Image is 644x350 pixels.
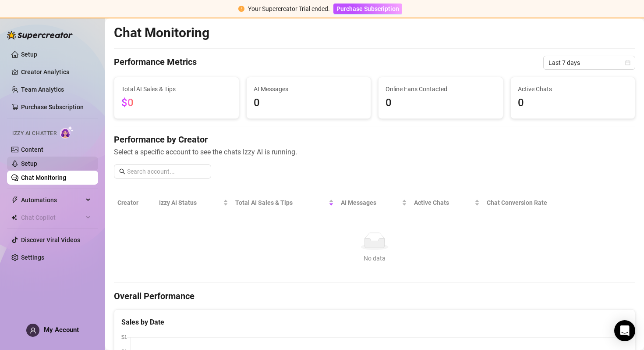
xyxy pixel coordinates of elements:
a: Settings [21,254,44,261]
span: Select a specific account to see the chats Izzy AI is running. [114,146,635,157]
a: Setup [21,160,37,167]
span: exclamation-circle [238,6,244,12]
a: Chat Monitoring [21,174,66,181]
img: logo-BBDzfeDw.svg [7,31,73,39]
span: calendar [625,60,630,65]
span: Your Supercreator Trial ended. [248,5,330,12]
img: Chat Copilot [11,214,17,221]
span: user [30,327,36,334]
span: Purchase Subscription [336,5,399,12]
div: Open Intercom Messenger [614,320,635,341]
span: Chat Copilot [21,211,83,225]
span: Active Chats [518,84,628,94]
a: Team Analytics [21,86,64,93]
a: Purchase Subscription [21,104,84,111]
a: Purchase Subscription [333,5,402,12]
span: Active Chats [414,198,473,207]
img: AI Chatter [60,126,74,139]
div: Sales by Date [121,317,628,328]
span: My Account [44,326,79,334]
span: Izzy AI Chatter [12,129,57,138]
h4: Overall Performance [114,290,635,302]
span: 0 [254,95,364,111]
button: Purchase Subscription [333,4,402,14]
h2: Chat Monitoring [114,25,209,41]
span: AI Messages [254,84,364,94]
a: Setup [21,51,37,58]
h4: Performance by Creator [114,133,635,146]
h4: Performance Metrics [114,56,197,70]
div: No data [121,254,628,263]
span: Izzy AI Status [159,198,222,207]
span: thunderbolt [11,196,18,204]
span: Online Fans Contacted [386,84,496,94]
span: search [119,168,125,175]
span: $0 [121,96,134,109]
span: Automations [21,193,83,207]
th: Creator [114,193,156,213]
span: Total AI Sales & Tips [235,198,327,207]
span: 0 [518,95,628,111]
th: AI Messages [337,193,410,213]
span: Total AI Sales & Tips [121,84,232,94]
span: Last 7 days [548,56,630,69]
a: Creator Analytics [21,65,91,79]
span: AI Messages [341,198,400,207]
th: Izzy AI Status [156,193,232,213]
input: Search account... [127,167,206,176]
span: 0 [386,95,496,111]
a: Content [21,146,43,153]
th: Active Chats [410,193,483,213]
th: Total AI Sales & Tips [232,193,337,213]
a: Discover Viral Videos [21,236,80,243]
th: Chat Conversion Rate [483,193,583,213]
